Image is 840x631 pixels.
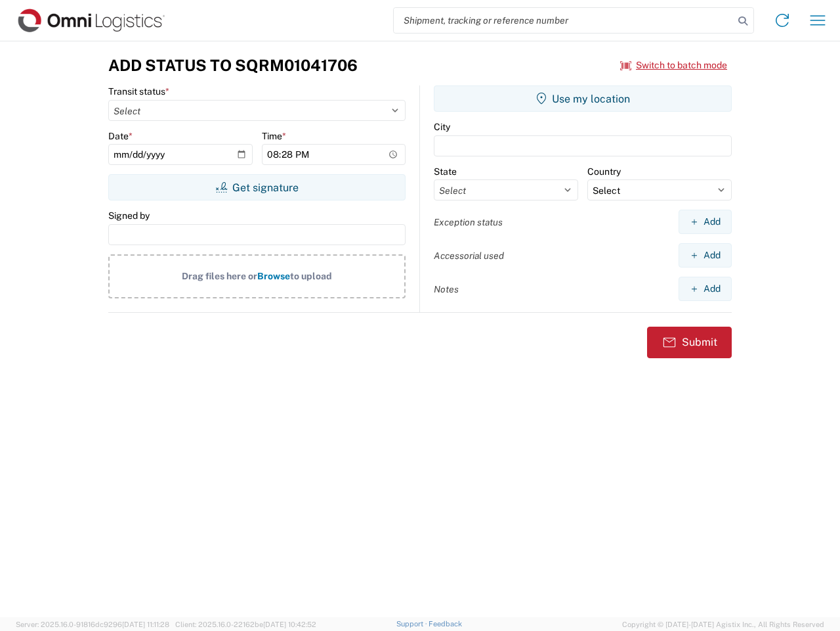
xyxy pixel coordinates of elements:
label: Transit status [108,85,169,97]
label: Accessorial used [434,250,504,262]
label: State [434,166,457,177]
button: Add [679,243,732,268]
label: Time [262,130,286,142]
span: Drag files here or [182,271,257,281]
a: Support [396,620,429,628]
label: City [434,121,450,133]
span: Copyright © [DATE]-[DATE] Agistix Inc., All Rights Reserved [622,619,824,630]
span: [DATE] 10:42:52 [263,620,316,628]
label: Notes [434,283,459,295]
span: Client: 2025.16.0-22162be [175,620,316,628]
label: Exception status [434,216,503,228]
span: [DATE] 11:11:28 [122,620,169,628]
a: Feedback [429,620,462,628]
h3: Add Status to SQRM01041706 [108,56,358,75]
label: Signed by [108,210,150,222]
span: Server: 2025.16.0-91816dc9296 [16,620,169,628]
input: Shipment, tracking or reference number [394,8,734,33]
button: Add [679,277,732,301]
button: Add [679,210,732,234]
button: Submit [647,327,732,358]
button: Switch to batch mode [620,55,727,76]
button: Get signature [108,174,406,200]
span: to upload [290,271,332,281]
label: Country [587,166,621,177]
span: Browse [257,271,290,281]
button: Use my location [434,85,732,112]
label: Date [108,130,133,142]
